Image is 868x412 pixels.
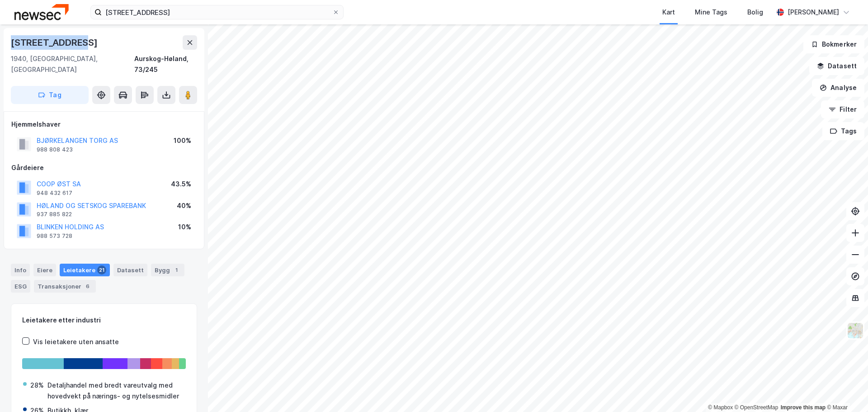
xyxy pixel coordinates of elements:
[33,336,119,347] div: Vis leietakere uten ansatte
[11,264,30,276] div: Info
[134,53,197,75] div: Aurskog-Høland, 73/245
[822,122,864,140] button: Tags
[11,53,134,75] div: 1940, [GEOGRAPHIC_DATA], [GEOGRAPHIC_DATA]
[812,79,864,97] button: Analyse
[113,264,147,276] div: Datasett
[11,162,197,173] div: Gårdeiere
[22,315,186,326] div: Leietakere etter industri
[11,119,197,130] div: Hjemmelshaver
[37,146,73,153] div: 988 808 423
[178,222,191,232] div: 10%
[11,86,89,104] button: Tag
[83,282,92,291] div: 6
[172,265,181,275] div: 1
[102,5,332,19] input: Søk på adresse, matrikkel, gårdeiere, leietakere eller personer
[174,135,191,146] div: 100%
[60,264,110,276] div: Leietakere
[37,189,72,197] div: 948 432 617
[781,404,826,411] a: Improve this map
[151,264,184,276] div: Bygg
[747,7,763,18] div: Bolig
[34,280,96,293] div: Transaksjoner
[788,7,839,18] div: [PERSON_NAME]
[171,179,191,189] div: 43.5%
[735,404,778,411] a: OpenStreetMap
[708,404,733,411] a: Mapbox
[30,380,44,391] div: 28%
[662,7,675,18] div: Kart
[37,232,72,240] div: 988 573 728
[47,380,185,402] div: Detaljhandel med bredt vareutvalg med hovedvekt på nærings- og nytelsesmidler
[803,35,864,53] button: Bokmerker
[11,280,30,293] div: ESG
[695,7,727,18] div: Mine Tags
[823,369,868,412] iframe: Chat Widget
[177,200,191,211] div: 40%
[37,211,72,218] div: 937 885 822
[97,265,106,275] div: 21
[809,57,864,75] button: Datasett
[33,264,56,276] div: Eiere
[847,322,864,339] img: Z
[14,4,69,20] img: newsec-logo.f6e21ccffca1b3a03d2d.png
[11,35,99,50] div: [STREET_ADDRESS]
[821,100,864,118] button: Filter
